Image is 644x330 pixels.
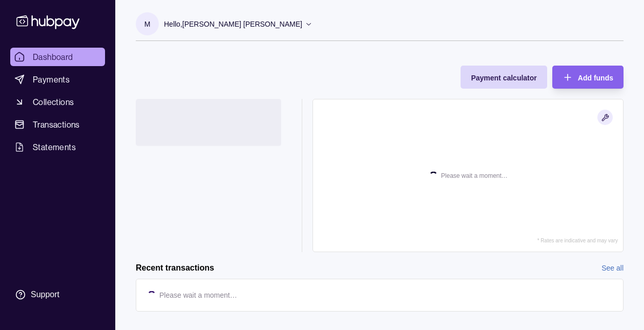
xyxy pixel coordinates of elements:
p: M [144,18,151,30]
a: See all [601,262,624,274]
a: Dashboard [10,48,105,66]
a: Collections [10,93,105,111]
div: Support [31,289,59,300]
span: Payment calculator [471,74,536,82]
p: Please wait a moment… [441,170,508,181]
a: Statements [10,138,105,156]
a: Support [10,284,105,305]
button: Add funds [552,66,624,89]
span: Payments [33,73,70,86]
button: Payment calculator [461,66,547,89]
p: Hello, [PERSON_NAME] [PERSON_NAME] [164,18,302,30]
span: Dashboard [33,51,73,63]
span: Add funds [578,74,613,82]
a: Payments [10,70,105,89]
a: Transactions [10,115,105,134]
span: Statements [33,141,76,153]
p: * Rates are indicative and may vary [537,238,618,243]
span: Transactions [33,118,80,131]
span: Collections [33,96,74,108]
h2: Recent transactions [136,262,214,274]
p: Please wait a moment… [159,290,237,301]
